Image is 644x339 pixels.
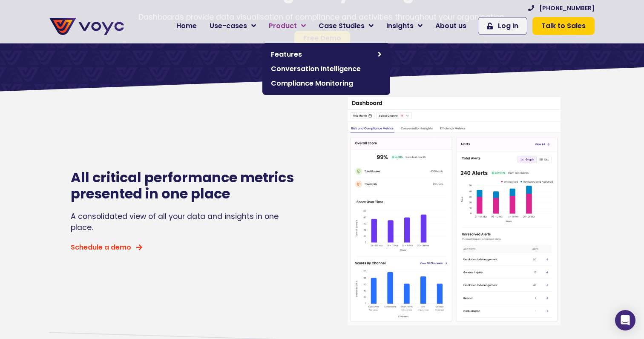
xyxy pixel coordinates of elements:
[528,4,595,13] a: [PHONE_NUMBER]
[49,18,124,35] img: voyc-full-logo
[271,78,382,89] span: Compliance Monitoring
[71,244,131,251] span: Schedule a demo
[203,17,262,34] a: Use-cases
[176,21,197,31] span: Home
[532,17,595,35] a: Talk to Sales
[71,169,296,202] h2: All critical performance metrics presented in one place
[319,21,365,31] span: Case Studies
[269,21,297,31] span: Product
[478,17,527,35] a: Log In
[429,17,473,34] a: About us
[541,21,586,31] span: Talk to Sales
[262,17,312,34] a: Product
[271,49,374,60] span: Features
[271,64,382,74] span: Conversation Intelligence
[71,244,142,251] a: Schedule a demo
[71,211,296,233] div: A consolidated view of all your data and insights in one place.
[386,21,414,31] span: Insights
[380,17,429,34] a: Insights
[170,17,203,34] a: Home
[435,21,466,31] span: About us
[312,17,380,34] a: Case Studies
[267,76,386,91] a: Compliance Monitoring
[267,47,386,62] a: Features
[615,310,635,330] div: Open Intercom Messenger
[539,4,595,13] span: [PHONE_NUMBER]
[210,21,247,31] span: Use-cases
[498,21,518,31] span: Log In
[267,62,386,76] a: Conversation Intelligence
